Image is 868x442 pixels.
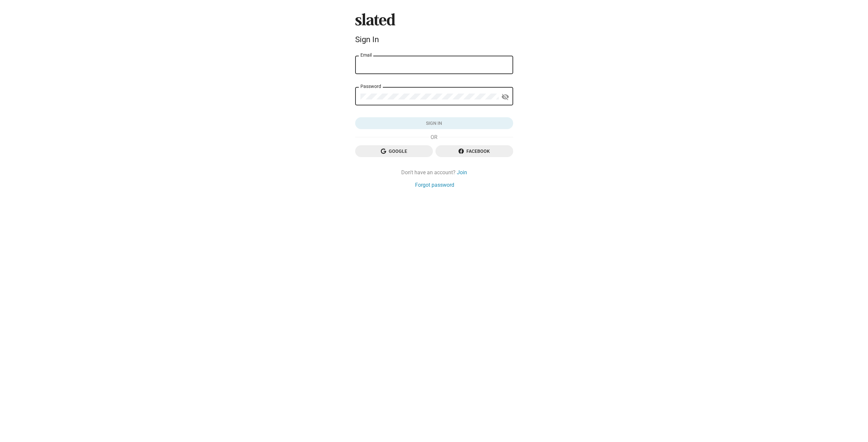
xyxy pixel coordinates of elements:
[355,169,513,176] div: Don't have an account?
[435,145,513,157] button: Facebook
[441,145,508,157] span: Facebook
[355,13,513,47] sl-branding: Sign In
[355,145,433,157] button: Google
[457,169,467,176] a: Join
[355,35,513,44] div: Sign In
[360,145,428,157] span: Google
[501,92,509,102] mat-icon: visibility_off
[415,181,454,188] a: Forgot password
[499,90,512,103] button: Show password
